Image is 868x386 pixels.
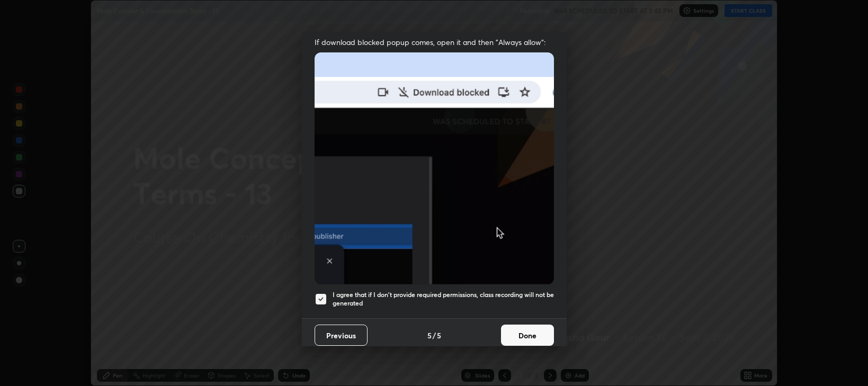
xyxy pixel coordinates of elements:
[315,52,554,284] img: downloads-permission-blocked.gif
[315,325,368,346] button: Previous
[427,330,432,341] h4: 5
[433,330,436,341] h4: /
[315,37,554,47] span: If download blocked popup comes, open it and then "Always allow":
[333,291,554,307] h5: I agree that if I don't provide required permissions, class recording will not be generated
[501,325,554,346] button: Done
[437,330,441,341] h4: 5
